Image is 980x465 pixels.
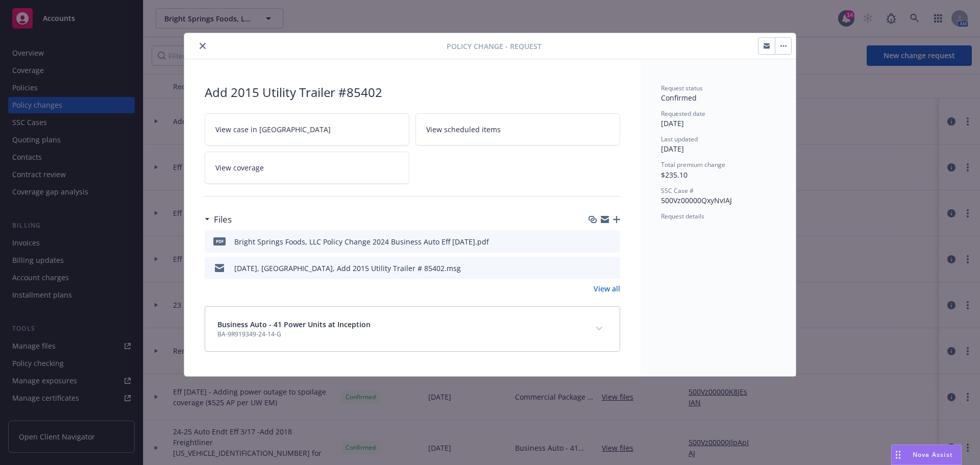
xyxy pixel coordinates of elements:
[607,263,616,274] button: preview file
[447,41,542,52] span: Policy change - Request
[214,213,232,226] h3: Files
[591,321,607,337] button: expand content
[913,450,953,459] span: Nova Assist
[205,213,232,226] div: Files
[197,40,209,52] button: close
[591,236,599,247] button: download file
[661,84,703,92] span: Request status
[661,144,684,154] span: [DATE]
[415,113,620,145] a: View scheduled items
[661,195,732,205] span: 500Vz00000QxyNvIAJ
[234,263,461,274] div: [DATE], [GEOGRAPHIC_DATA], Add 2015 Utility Trailer # 85402.msg
[215,162,264,173] span: View coverage
[426,124,501,135] span: View scheduled items
[205,307,620,351] div: Business Auto - 41 Power Units at InceptionBA-9R919349-24-14-Gexpand content
[205,113,409,145] a: View case in [GEOGRAPHIC_DATA]
[205,152,409,184] a: View coverage
[217,330,371,339] span: BA-9R919349-24-14-G
[234,236,489,247] div: Bright Springs Foods, LLC Policy Change 2024 Business Auto Eff [DATE].pdf
[661,109,705,118] span: Requested date
[661,135,698,143] span: Last updated
[594,283,620,294] a: View all
[661,93,697,103] span: Confirmed
[215,124,331,135] span: View case in [GEOGRAPHIC_DATA]
[661,186,694,195] span: SSC Case #
[661,212,704,221] span: Request details
[213,237,226,245] span: pdf
[661,118,684,128] span: [DATE]
[205,84,620,101] div: Add 2015 Utility Trailer #85402
[661,170,688,180] span: $235.10
[892,445,904,464] div: Drag to move
[891,445,962,465] button: Nova Assist
[591,263,599,274] button: download file
[661,160,725,169] span: Total premium change
[217,319,371,330] span: Business Auto - 41 Power Units at Inception
[607,236,616,247] button: preview file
